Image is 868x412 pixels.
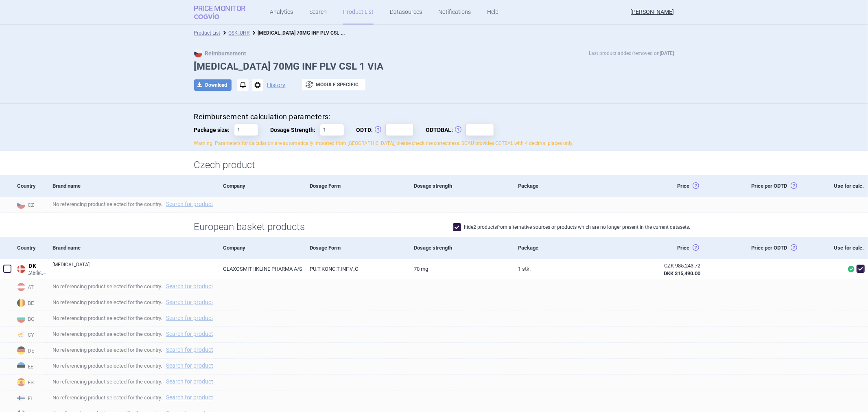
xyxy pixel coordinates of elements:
button: History [267,82,286,88]
span: DK [28,263,46,270]
span: Package size: [194,124,234,136]
span: No referencing product selected for the country. [52,377,868,386]
img: Estonia [17,362,25,370]
strong: [MEDICAL_DATA] 70MG INF PLV CSL 1 VIA [258,28,353,36]
img: Germany [17,346,25,355]
span: Medicinpriser [28,270,46,276]
p: Warning: Parameters for calculation are automatically imported from [GEOGRAPHIC_DATA], please che... [194,140,674,147]
li: BLENREP 70MG INF PLV CSL 1 VIA [250,29,348,37]
div: Price per ODTD [720,175,807,197]
span: No referencing product selected for the country. [52,297,868,307]
img: Belgium [17,299,25,307]
a: Search for product [166,379,213,384]
div: Price [616,237,720,259]
div: Price [616,175,720,197]
div: Brand name [46,175,217,197]
img: Finland [17,394,25,402]
h1: [MEDICAL_DATA] 70MG INF PLV CSL 1 VIA [194,61,674,72]
li: Product List [194,29,221,37]
img: Austria [17,283,25,291]
a: Search for product [166,283,213,289]
button: Download [194,79,232,91]
strong: [DATE] [660,50,674,56]
li: GSK_UHR [221,29,250,37]
div: Dosage Form [304,237,408,259]
span: BG [15,313,46,324]
a: 70 mg [408,259,512,279]
div: Dosage Form [304,175,408,197]
span: No referencing product selected for the country. [52,361,868,370]
abbr: SP-CAU-010 Dánsko [622,262,700,277]
div: Dosage strength [408,175,512,197]
div: Brand name [46,237,217,259]
div: Package [512,175,617,197]
h4: Reimbursement calculation parameters: [194,112,674,122]
div: Company [217,237,304,259]
span: No referencing product selected for the country. [52,345,868,355]
div: Use for calc. [807,175,868,197]
div: Dosage strength [408,237,512,259]
div: Country [15,237,46,259]
a: Product List [194,30,221,36]
a: GLAXOSMITHKLINE PHARMA A/S [217,259,304,279]
span: EE [15,361,46,371]
span: No referencing product selected for the country. [52,199,868,209]
div: Use for calc. [807,237,868,259]
span: Dosage Strength: [271,124,320,136]
button: Module specific [302,79,365,90]
strong: DKK 315,490.00 [664,270,700,276]
a: Search for product [166,363,213,368]
span: CY [15,329,46,340]
input: Dosage Strength: [320,124,344,136]
span: BE [15,297,46,308]
label: hide 2 products from alternative sources or products which are no longer present in the current d... [453,223,691,231]
a: Price MonitorCOGVIO [194,4,246,20]
a: DKDKMedicinpriser [15,261,46,275]
a: PU.T.KONC.T.INF.V.,O [304,259,408,279]
a: GSK_UHR [229,30,250,36]
img: Cyprus [17,331,25,339]
span: No referencing product selected for the country. [52,329,868,339]
span: ODTDBAL: [426,124,466,136]
span: DE [15,345,46,355]
a: Search for product [166,347,213,353]
span: No referencing product selected for the country. [52,281,868,291]
img: Czech Republic [17,201,25,209]
img: Spain [17,378,25,386]
img: Bulgaria [17,315,25,323]
img: CZ [194,49,202,57]
h1: Czech product [194,159,674,171]
span: No referencing product selected for the country. [52,313,868,323]
div: CZK 985,243.72 [622,262,700,270]
a: Search for product [166,201,213,207]
p: Last product added/removed on [589,49,674,57]
a: Search for product [166,331,213,337]
span: CZ [15,199,46,210]
div: Country [15,175,46,197]
input: Package size: [234,124,258,136]
a: 1 stk. [512,259,617,279]
span: ODTD: [356,124,385,136]
div: Company [217,175,304,197]
div: Package [512,237,617,259]
input: ODTD: [385,124,414,136]
span: No referencing product selected for the country. [52,392,868,402]
a: Search for product [166,299,213,305]
img: Denmark [17,265,25,273]
strong: Price Monitor [194,4,246,13]
span: FI [15,392,46,403]
strong: Reimbursement [194,50,247,57]
a: Search for product [166,315,213,321]
h1: European basket products [194,221,674,233]
span: COGVIO [194,13,231,19]
span: AT [15,281,46,292]
input: ODTDBAL: [466,124,494,136]
a: [MEDICAL_DATA] [52,261,217,276]
span: ES [15,377,46,387]
div: Price per ODTD [720,237,807,259]
a: Search for product [166,394,213,400]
